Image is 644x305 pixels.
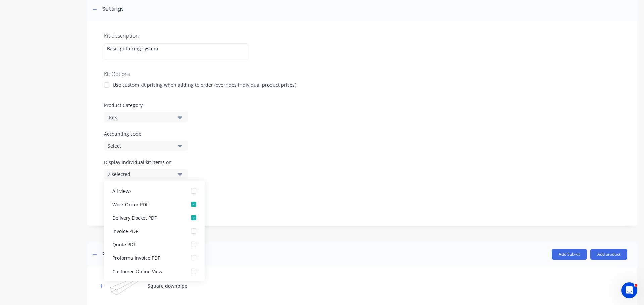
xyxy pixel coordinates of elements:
[112,281,179,288] div: Accounting Package
[102,250,150,258] div: Products in this kit
[104,43,248,60] div: Basic guttering system
[108,142,173,149] div: Select
[104,130,621,137] label: Accounting code
[112,201,179,208] div: Work Order PDF
[113,81,296,88] div: Use custom kit pricing when adding to order (overrides individual product prices)
[112,254,179,261] div: Proforma Invoice PDF
[112,214,179,221] div: Delivery Docket PDF
[104,102,621,109] label: Product Category
[148,282,187,289] div: Square downpipe
[108,114,173,121] div: .Kits
[108,171,173,178] div: 2 selected
[112,241,179,248] div: Quote PDF
[104,70,621,78] div: Kit Options
[112,227,179,234] div: Invoice PDF
[104,141,188,151] button: Select
[104,169,188,179] button: 2 selected
[112,268,179,275] div: Customer Online View
[104,112,188,122] button: .Kits
[109,277,143,295] img: Square downpipe
[112,187,179,194] div: All views
[552,249,587,260] button: Add Sub-kit
[104,159,188,166] label: Display individual kit items on
[104,32,621,40] div: Kit description
[102,5,124,13] div: Settings
[590,249,627,260] button: Add product
[621,282,637,298] iframe: Intercom live chat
